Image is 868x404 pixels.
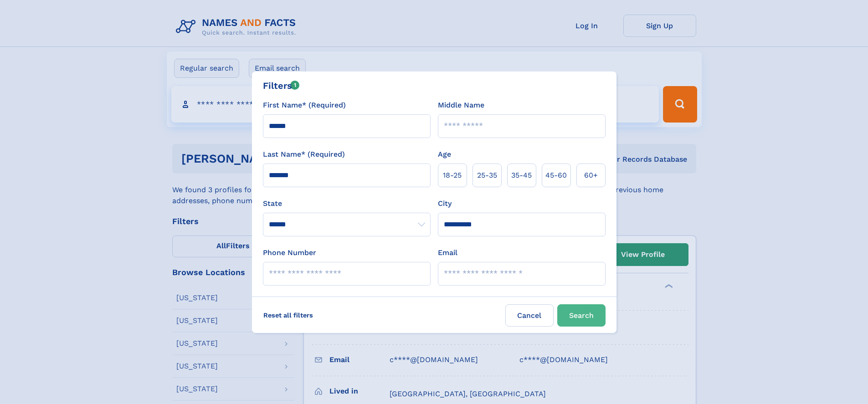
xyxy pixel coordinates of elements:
[584,170,598,181] span: 60+
[438,100,484,111] label: Middle Name
[557,304,606,327] button: Search
[511,170,532,181] span: 35‑45
[438,149,451,160] label: Age
[263,100,346,111] label: First Name* (Required)
[263,149,345,160] label: Last Name* (Required)
[545,170,567,181] span: 45‑60
[443,170,462,181] span: 18‑25
[477,170,497,181] span: 25‑35
[263,79,300,92] div: Filters
[438,198,452,209] label: City
[263,247,316,258] label: Phone Number
[438,247,457,258] label: Email
[257,304,319,326] label: Reset all filters
[505,304,554,327] label: Cancel
[263,198,431,209] label: State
